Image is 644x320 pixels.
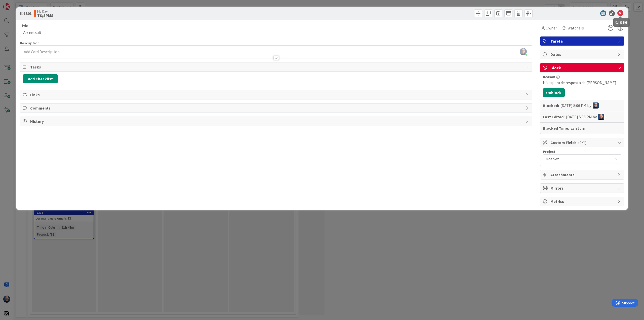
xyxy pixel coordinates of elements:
[568,25,584,31] span: Watchers
[546,25,557,31] span: Owner
[543,80,621,86] div: Há espera de resposta de [PERSON_NAME]
[543,150,621,153] div: Project
[615,20,628,25] h5: Close
[11,1,23,7] span: Support
[566,114,604,120] div: [DATE] 5:06 PM by
[30,118,523,124] span: History
[546,155,610,162] span: Not Set
[30,105,523,111] span: Comments
[560,102,599,109] div: [DATE] 5:06 PM by
[23,74,58,83] button: Add Checklist
[550,198,615,204] span: Metrics
[20,41,39,45] span: Description
[24,11,32,16] b: 1301
[20,23,28,28] label: Title
[543,114,565,120] b: Last Edited:
[598,114,604,120] img: Fg
[20,28,532,37] input: type card name here...
[37,9,53,13] span: My Day
[20,10,32,16] span: ID
[543,75,555,79] span: Reason
[578,140,586,145] span: ( 0/1 )
[30,92,523,98] span: Links
[543,125,569,131] b: Blocked Time:
[520,48,527,55] img: S8dkA9RpCuHXNfjtQIqKzkrxbbmCok6K.PNG
[550,65,615,71] span: Block
[37,13,53,17] b: TS/SPMS
[550,172,615,178] span: Attachments
[550,185,615,191] span: Mirrors
[543,88,565,97] button: Unblock
[593,102,599,109] img: Fg
[550,51,615,57] span: Dates
[550,139,615,146] span: Custom Fields
[30,64,523,70] span: Tasks
[543,102,559,109] b: Blocked:
[571,125,585,131] div: 23h 15m
[550,38,615,44] span: Tarefa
